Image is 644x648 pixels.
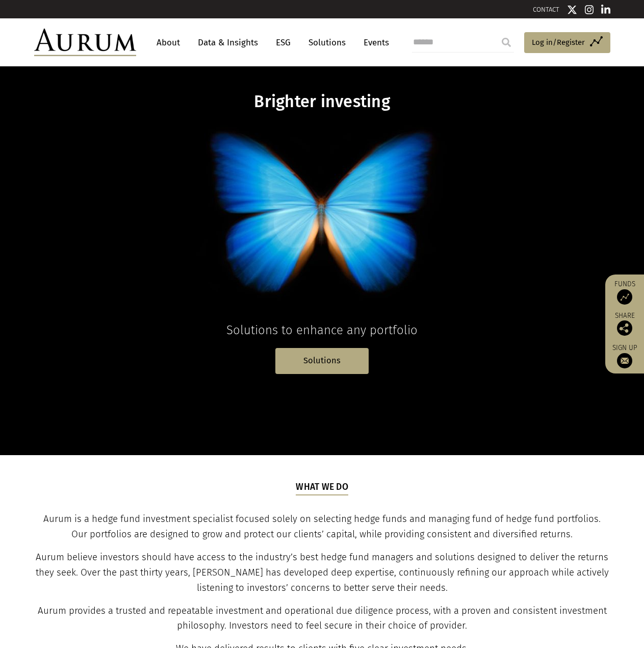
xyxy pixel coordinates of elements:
span: Aurum is a hedge fund investment specialist focused solely on selecting hedge funds and managing ... [43,513,601,540]
img: Share this post [617,320,632,336]
a: Funds [610,280,639,305]
a: Log in/Register [524,32,610,54]
span: Log in/Register [532,36,585,48]
a: CONTACT [533,6,559,13]
a: Sign up [610,343,639,368]
div: Share [610,312,639,336]
a: Solutions [303,33,351,52]
a: Data & Insights [193,33,263,52]
span: Solutions to enhance any portfolio [226,323,418,337]
a: Events [358,33,389,52]
img: Aurum [34,29,136,56]
a: ESG [271,33,296,52]
span: Aurum believe investors should have access to the industry’s best hedge fund managers and solutio... [36,552,609,593]
h1: Brighter investing [125,92,519,112]
a: About [151,33,185,52]
input: Submit [496,32,517,53]
img: Access Funds [617,289,632,305]
span: Aurum provides a trusted and repeatable investment and operational due diligence process, with a ... [38,605,607,632]
img: Linkedin icon [601,5,610,15]
img: Twitter icon [567,5,577,15]
img: Instagram icon [585,5,594,15]
a: Solutions [275,348,369,374]
img: Sign up to our newsletter [617,353,632,368]
h5: What we do [296,481,348,495]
